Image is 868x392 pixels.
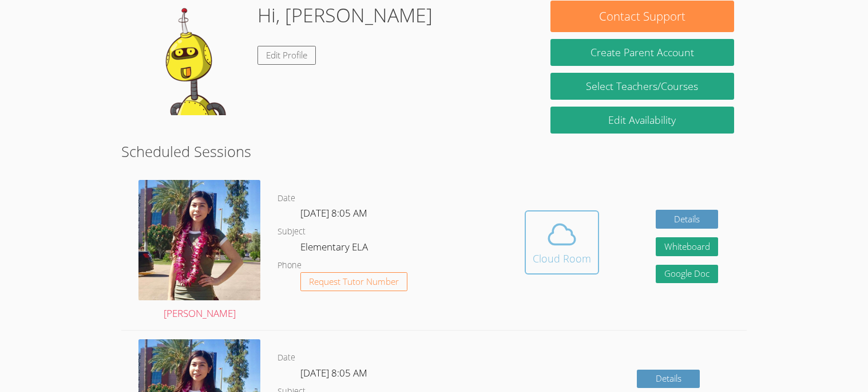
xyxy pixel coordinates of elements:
[278,258,302,273] dt: Phone
[300,206,367,219] span: [DATE] 8:05 AM
[309,277,399,286] span: Request Tutor Number
[656,265,719,284] a: Google Doc
[257,1,433,30] h1: Hi, [PERSON_NAME]
[138,180,260,300] img: avatar.png
[525,210,599,275] button: Cloud Room
[637,370,700,389] a: Details
[278,191,295,206] dt: Date
[533,250,591,266] div: Cloud Room
[300,239,370,258] dd: Elementary ELA
[278,225,306,239] dt: Subject
[121,140,746,162] h2: Scheduled Sessions
[550,1,734,32] button: Contact Support
[278,351,295,365] dt: Date
[550,39,734,66] button: Create Parent Account
[134,1,248,115] img: default.png
[300,366,367,379] span: [DATE] 8:05 AM
[656,237,719,256] button: Whiteboard
[300,272,407,291] button: Request Tutor Number
[138,180,260,322] a: [PERSON_NAME]
[656,210,719,229] a: Details
[257,46,316,65] a: Edit Profile
[550,107,734,134] a: Edit Availability
[550,73,734,100] a: Select Teachers/Courses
